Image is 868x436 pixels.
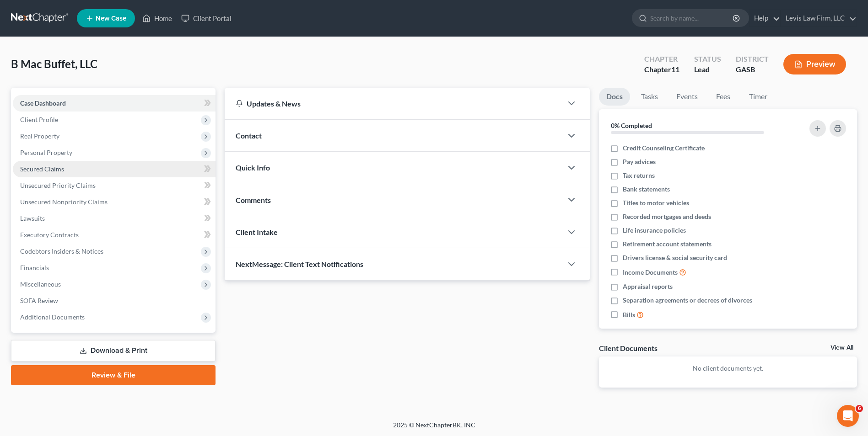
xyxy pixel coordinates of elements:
[671,65,679,74] span: 11
[634,88,665,106] a: Tasks
[236,260,363,268] span: NextMessage: Client Text Notifications
[13,210,216,227] a: Lawsuits
[599,88,630,106] a: Docs
[623,212,711,221] span: Recorded mortgages and deeds
[13,194,216,210] a: Unsecured Nonpriority Claims
[20,99,66,107] span: Case Dashboard
[783,54,846,74] button: Preview
[236,228,278,236] span: Client Intake
[606,364,850,373] p: No client documents yet.
[856,405,863,412] span: 6
[742,88,775,106] a: Timer
[11,340,216,362] a: Download & Print
[623,282,673,291] span: Appraisal reports
[20,231,79,239] span: Executory Contracts
[20,116,58,123] span: Client Profile
[611,122,652,129] strong: 0% Completed
[20,313,85,321] span: Additional Documents
[20,297,58,304] span: SOFA Review
[623,144,705,153] span: Credit Counseling Certificate
[644,54,679,64] div: Chapter
[138,10,177,27] a: Home
[20,280,61,288] span: Miscellaneous
[13,227,216,243] a: Executory Contracts
[96,15,126,22] span: New Case
[749,10,780,27] a: Help
[669,88,705,106] a: Events
[13,95,216,112] a: Case Dashboard
[20,247,103,255] span: Codebtors Insiders & Notices
[623,171,655,180] span: Tax returns
[11,365,216,385] a: Review & File
[736,54,769,64] div: District
[650,10,734,27] input: Search by name...
[623,239,712,249] span: Retirement account statements
[623,157,656,166] span: Pay advices
[20,198,108,206] span: Unsecured Nonpriority Claims
[20,165,64,173] span: Secured Claims
[20,181,96,189] span: Unsecured Priority Claims
[20,132,59,140] span: Real Property
[13,292,216,309] a: SOFA Review
[736,64,769,75] div: GASB
[177,10,236,27] a: Client Portal
[13,161,216,177] a: Secured Claims
[623,198,689,207] span: Titles to motor vehicles
[837,405,859,427] iframe: Intercom live chat
[236,99,551,108] div: Updates & News
[623,226,686,235] span: Life insurance policies
[830,345,853,351] a: View All
[644,64,679,75] div: Chapter
[623,310,635,319] span: Bills
[709,88,738,106] a: Fees
[236,196,271,204] span: Comments
[236,163,270,172] span: Quick Info
[236,131,262,140] span: Contact
[599,343,658,353] div: Client Documents
[11,57,97,70] span: B Mac Buffet, LLC
[623,185,670,194] span: Bank statements
[20,149,72,156] span: Personal Property
[694,64,721,75] div: Lead
[694,54,721,64] div: Status
[623,268,678,277] span: Income Documents
[623,296,752,305] span: Separation agreements or decrees of divorces
[20,264,49,271] span: Financials
[20,214,45,222] span: Lawsuits
[13,177,216,194] a: Unsecured Priority Claims
[781,10,857,27] a: Levis Law Firm, LLC
[623,253,727,262] span: Drivers license & social security card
